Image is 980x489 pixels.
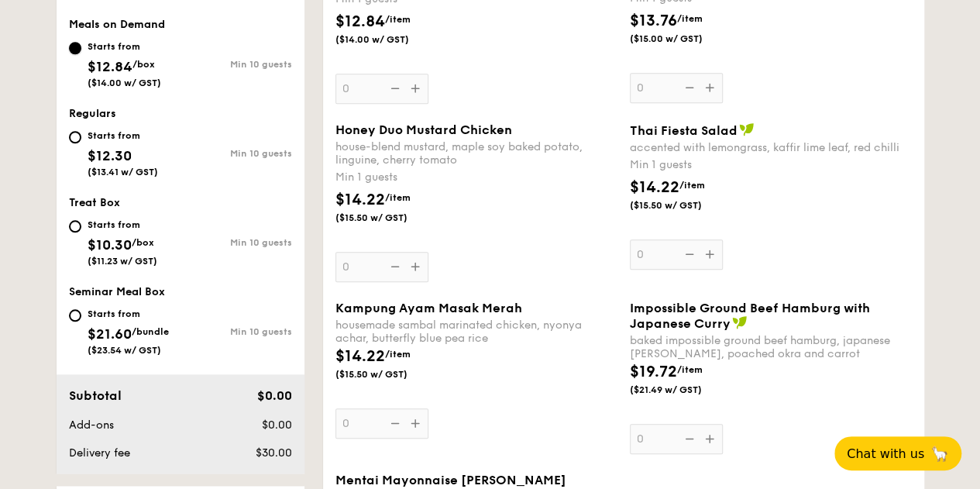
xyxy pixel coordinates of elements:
[88,345,161,356] span: ($23.54 w/ GST)
[630,12,677,30] span: $13.76
[335,170,617,185] div: Min 1 guests
[335,12,385,31] span: $12.84
[385,14,411,25] span: /item
[335,368,441,381] span: ($15.50 w/ GST)
[834,436,961,470] button: Chat with us🦙
[69,107,116,120] span: Regulars
[132,237,154,248] span: /box
[335,140,617,167] div: house-blend mustard, maple soy baked potato, linguine, cherry tomato
[69,446,130,460] span: Delivery fee
[88,219,157,231] div: Starts from
[88,40,161,53] div: Starts from
[630,141,912,154] div: accented with lemongrass, kaffir lime leaf, red chilli
[335,473,566,487] span: Mentai Mayonnaise [PERSON_NAME]
[88,325,132,343] span: $21.60
[88,256,157,267] span: ($11.23 w/ GST)
[69,418,114,432] span: Add-ons
[88,308,169,320] div: Starts from
[335,212,441,224] span: ($15.50 w/ GST)
[132,326,169,337] span: /bundle
[69,388,122,403] span: Subtotal
[88,167,158,177] span: ($13.41 w/ GST)
[69,309,81,322] input: Starts from$21.60/bundle($23.54 w/ GST)Min 10 guests
[677,364,703,375] span: /item
[69,285,165,298] span: Seminar Meal Box
[69,196,120,209] span: Treat Box
[261,418,291,432] span: $0.00
[630,157,912,173] div: Min 1 guests
[88,129,158,142] div: Starts from
[335,33,441,46] span: ($14.00 w/ GST)
[69,131,81,143] input: Starts from$12.30($13.41 w/ GST)Min 10 guests
[88,147,132,164] span: $12.30
[256,388,291,403] span: $0.00
[630,33,735,45] span: ($15.00 w/ GST)
[630,384,735,396] span: ($21.49 w/ GST)
[335,191,385,209] span: $14.22
[132,59,155,70] span: /box
[69,42,81,54] input: Starts from$12.84/box($14.00 w/ GST)Min 10 guests
[335,301,522,315] span: Kampung Ayam Masak Merah
[630,363,677,381] span: $19.72
[335,122,512,137] span: Honey Duo Mustard Chicken
[88,236,132,253] span: $10.30
[181,148,292,159] div: Min 10 guests
[69,220,81,232] input: Starts from$10.30/box($11.23 w/ GST)Min 10 guests
[181,326,292,337] div: Min 10 guests
[739,122,755,136] img: icon-vegan.f8ff3823.svg
[679,180,705,191] span: /item
[69,18,165,31] span: Meals on Demand
[88,58,132,75] span: $12.84
[88,77,161,88] span: ($14.00 w/ GST)
[630,301,870,331] span: Impossible Ground Beef Hamburg with Japanese Curry
[385,192,411,203] span: /item
[181,237,292,248] div: Min 10 guests
[732,315,748,329] img: icon-vegan.f8ff3823.svg
[630,199,735,212] span: ($15.50 w/ GST)
[630,123,738,138] span: Thai Fiesta Salad
[930,445,949,463] span: 🦙
[335,347,385,366] span: $14.22
[630,334,912,360] div: baked impossible ground beef hamburg, japanese [PERSON_NAME], poached okra and carrot
[677,13,703,24] span: /item
[630,178,679,197] span: $14.22
[385,349,411,360] span: /item
[255,446,291,460] span: $30.00
[847,446,924,461] span: Chat with us
[335,319,617,345] div: housemade sambal marinated chicken, nyonya achar, butterfly blue pea rice
[181,59,292,70] div: Min 10 guests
